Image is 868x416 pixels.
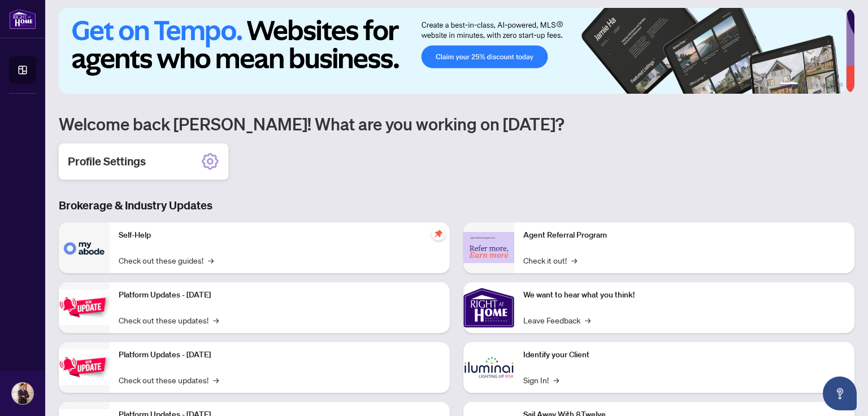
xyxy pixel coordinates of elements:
[823,376,857,410] button: Open asap
[59,8,846,94] img: Slide 0
[9,8,36,29] img: logo
[59,349,110,385] img: Platform Updates - July 8, 2025
[59,198,854,213] h3: Brokerage & Industry Updates
[780,82,798,87] button: 1
[821,82,825,87] button: 4
[213,314,219,326] span: →
[463,232,514,263] img: Agent Referral Program
[585,314,591,326] span: →
[523,314,591,326] a: Leave Feedback→
[839,82,843,87] button: 6
[208,254,214,266] span: →
[802,82,807,87] button: 2
[571,254,577,266] span: →
[553,374,559,386] span: →
[119,374,219,386] a: Check out these updates!→
[119,314,219,326] a: Check out these updates!→
[12,383,33,404] img: Profile Icon
[213,374,219,386] span: →
[119,349,441,361] p: Platform Updates - [DATE]
[811,82,816,87] button: 3
[119,254,214,266] a: Check out these guides!→
[59,290,110,325] img: Platform Updates - July 21, 2025
[119,229,441,242] p: Self-Help
[523,289,845,301] p: We want to hear what you think!
[463,282,514,333] img: We want to hear what you think!
[119,289,441,301] p: Platform Updates - [DATE]
[523,254,577,266] a: Check it out!→
[523,374,559,386] a: Sign In!→
[432,227,445,240] span: pushpin
[68,154,146,169] h2: Profile Settings
[59,222,110,273] img: Self-Help
[523,229,845,242] p: Agent Referral Program
[830,82,834,87] button: 5
[59,113,854,134] h1: Welcome back [PERSON_NAME]! What are you working on [DATE]?
[523,349,845,361] p: Identify your Client
[463,342,514,393] img: Identify your Client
